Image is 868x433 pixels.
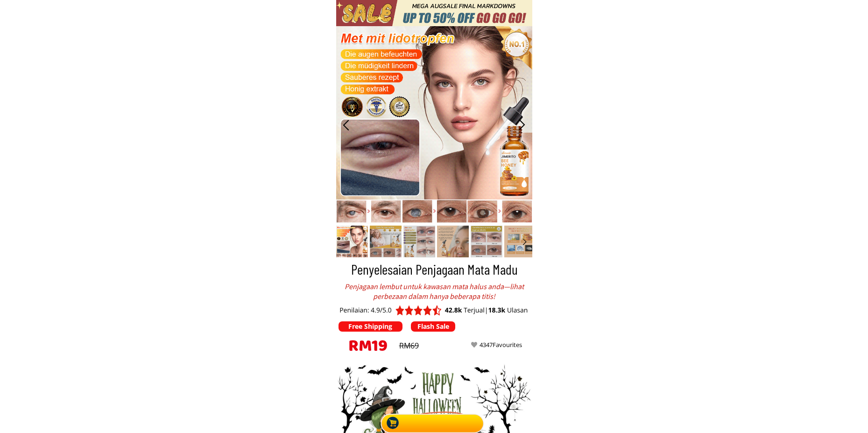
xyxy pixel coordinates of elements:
[480,340,532,350] div: 4347Favourites
[411,321,455,332] p: Flash Sale
[339,321,402,332] p: Free Shipping
[343,282,525,301] div: Penjagaan lembut untuk kawasan mata halus anda—lihat perbezaan dalam hanya beberapa titis!
[399,340,440,352] div: RM69
[339,259,530,280] h3: Penyelesaian Penjagaan Mata Madu
[348,334,406,362] h3: RM19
